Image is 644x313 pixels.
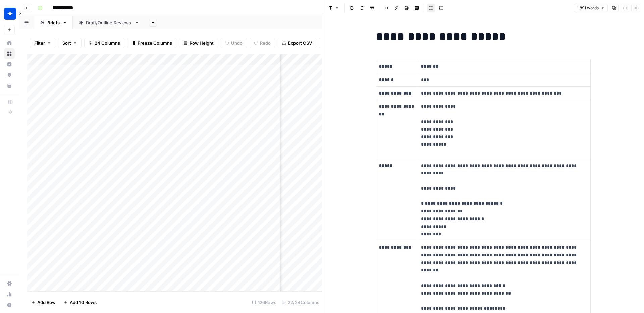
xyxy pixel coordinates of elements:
span: Undo [231,40,243,46]
span: Export CSV [288,40,312,46]
button: Undo [221,38,247,48]
div: 126 Rows [249,297,279,308]
span: 1,891 words [577,5,599,11]
button: Export CSV [278,38,316,48]
button: Sort [58,38,82,48]
a: Home [4,38,15,48]
a: Settings [4,278,15,289]
div: Draft/Outline Reviews [86,19,132,26]
span: Freeze Columns [138,40,172,46]
button: Add 10 Rows [60,297,101,308]
span: Add Row [37,299,56,306]
span: Row Height [190,40,214,46]
a: Browse [4,48,15,59]
div: 22/24 Columns [279,297,322,308]
button: Help + Support [4,300,15,310]
a: Briefs [34,16,73,29]
button: Filter [30,38,55,48]
button: Workspace: Wiz [4,5,15,22]
button: Row Height [179,38,218,48]
span: Sort [62,40,71,46]
button: 1,891 words [574,4,608,12]
a: Draft/Outline Reviews [73,16,145,29]
button: Freeze Columns [127,38,176,48]
span: Redo [260,40,271,46]
span: 24 Columns [95,40,120,46]
a: Usage [4,289,15,300]
a: Opportunities [4,70,15,80]
button: Add Row [27,297,60,308]
button: 24 Columns [84,38,124,48]
img: Wiz Logo [4,8,16,20]
a: Your Data [4,80,15,91]
button: Redo [250,38,275,48]
div: Briefs [47,19,60,26]
a: Insights [4,59,15,70]
span: Filter [34,40,45,46]
span: Add 10 Rows [70,299,97,306]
